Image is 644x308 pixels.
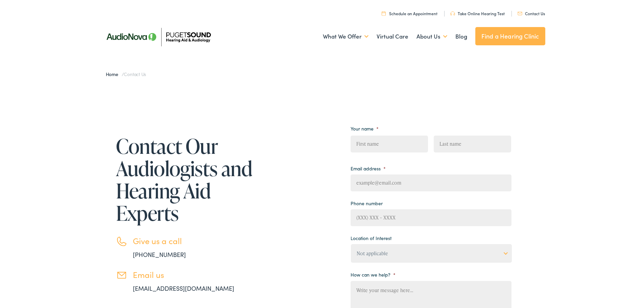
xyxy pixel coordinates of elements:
h1: Contact Our Audiologists and Hearing Aid Experts [116,135,255,224]
input: example@email.com [351,174,511,191]
a: Take Online Hearing Test [450,10,505,16]
a: Virtual Care [377,24,408,49]
a: [EMAIL_ADDRESS][DOMAIN_NAME] [133,284,234,292]
img: utility icon [518,12,522,15]
input: Last name [434,136,511,152]
label: Your name [351,125,379,132]
h3: Email us [133,270,255,280]
label: Email address [351,165,386,171]
input: (XXX) XXX - XXXX [351,209,511,226]
label: Location of Interest [351,235,391,241]
a: Blog [455,24,467,49]
input: First name [351,136,428,152]
span: Contact Us [124,71,146,77]
img: utility icon [450,11,455,16]
a: Home [106,71,122,77]
label: How can we help? [351,271,396,278]
span: / [106,71,146,77]
a: What We Offer [323,24,368,49]
a: About Us [416,24,447,49]
a: Schedule an Appointment [382,10,437,16]
a: Find a Hearing Clinic [475,27,545,45]
label: Phone number [351,200,383,206]
a: [PHONE_NUMBER] [133,250,186,259]
a: Contact Us [518,10,545,16]
img: utility icon [382,11,386,16]
h3: Give us a call [133,236,255,246]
